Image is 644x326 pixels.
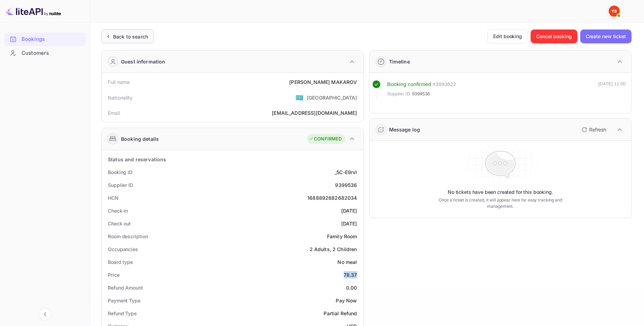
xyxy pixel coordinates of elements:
[346,284,357,291] div: 0.00
[387,91,412,97] span: Supplier ID:
[577,124,609,135] button: Refresh
[589,126,606,133] p: Refresh
[108,246,138,253] div: Occupancies
[39,308,51,320] button: Collapse navigation
[609,6,620,17] img: Yandex Support
[4,46,86,59] a: Customers
[309,136,342,143] div: CONFIRMED
[108,220,131,227] div: Check out
[598,80,626,101] div: [DATE] 11:00
[335,169,357,176] div: _5C-E9rvI
[430,197,571,209] p: Once a ticket is created, it will appear here for easy tracking and management.
[108,78,130,86] div: Full name
[307,194,357,201] div: 1688892682682034
[531,29,577,43] button: Cancel booking
[389,58,410,65] div: Timeline
[108,297,140,304] div: Payment Type
[344,271,357,278] div: 78.37
[108,194,119,201] div: HCN
[108,271,120,278] div: Price
[335,181,357,189] div: 9399536
[108,169,132,176] div: Booking ID
[108,94,133,101] div: Nationality
[324,310,357,317] div: Partial Refund
[113,33,148,40] div: Back to search
[108,284,143,291] div: Refund Amount
[4,33,86,45] a: Bookings
[22,35,82,43] div: Bookings
[289,78,357,86] div: [PERSON_NAME] MAKAROV
[310,246,357,253] div: 2 Adults, 2 Children
[108,310,137,317] div: Refund Type
[108,258,133,266] div: Board type
[412,91,430,97] span: 9399536
[108,109,120,117] div: Email
[448,189,553,196] p: No tickets have been created for this booking.
[327,233,357,240] div: Family Room
[341,207,357,214] div: [DATE]
[337,258,357,266] div: No meal
[4,46,86,60] div: Customers
[121,135,159,143] div: Booking details
[341,220,357,227] div: [DATE]
[108,181,133,189] div: Supplier ID
[307,94,357,101] div: [GEOGRAPHIC_DATA]
[580,29,632,43] button: Create new ticket
[389,126,420,133] div: Message log
[272,109,357,117] div: [EMAIL_ADDRESS][DOMAIN_NAME]
[4,33,86,46] div: Bookings
[487,29,528,43] button: Edit booking
[108,207,128,214] div: Check-in
[6,6,61,17] img: LiteAPI logo
[387,80,431,88] div: Booking confirmed
[121,58,165,65] div: Guest information
[432,80,456,88] div: # 3993622
[108,156,166,163] div: Status and reservations
[22,49,82,57] div: Customers
[295,91,303,104] span: United States
[108,233,148,240] div: Room description
[336,297,357,304] div: Pay Now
